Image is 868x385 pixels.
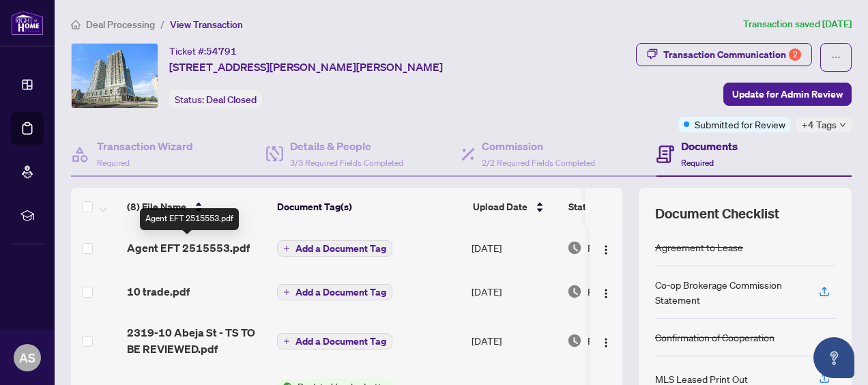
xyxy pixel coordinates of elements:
[277,240,392,257] button: Add a Document Tag
[723,83,852,106] button: Update for Admin Review
[277,333,392,350] button: Add a Document Tag
[655,330,775,345] div: Confirmation of Cooperation
[655,204,779,223] span: Document Checklist
[813,337,854,378] button: Open asap
[568,199,596,214] span: Status
[295,244,386,253] span: Add a Document Tag
[595,237,617,259] button: Logo
[127,283,190,300] span: 10 trade.pdf
[743,16,852,32] article: Transaction saved [DATE]
[563,188,679,226] th: Status
[636,43,812,66] button: Transaction Communication2
[473,199,527,214] span: Upload Date
[19,348,35,367] span: AS
[127,199,186,214] span: (8) File Name
[290,158,403,168] span: 3/3 Required Fields Completed
[467,188,563,226] th: Upload Date
[121,188,272,226] th: (8) File Name
[466,270,562,313] td: [DATE]
[170,18,243,31] span: View Transaction
[140,208,239,230] div: Agent EFT 2515553.pdf
[588,333,656,348] span: Pending Review
[277,332,392,350] button: Add a Document Tag
[295,337,386,346] span: Add a Document Tag
[663,44,801,66] div: Transaction Communication
[272,188,467,226] th: Document Tag(s)
[277,283,392,301] button: Add a Document Tag
[466,313,562,368] td: [DATE]
[283,289,290,296] span: plus
[567,333,582,348] img: Document Status
[655,240,743,255] div: Agreement to Lease
[601,337,611,348] img: Logo
[588,284,656,299] span: Pending Review
[655,277,802,307] div: Co-op Brokerage Commission Statement
[97,138,193,154] h4: Transaction Wizard
[11,10,44,35] img: logo
[601,244,611,255] img: Logo
[97,158,130,168] span: Required
[732,83,843,105] span: Update for Admin Review
[466,226,562,270] td: [DATE]
[567,240,582,255] img: Document Status
[206,94,257,106] span: Deal Closed
[681,158,714,168] span: Required
[127,240,250,256] span: Agent EFT 2515553.pdf
[86,18,155,31] span: Deal Processing
[695,117,785,132] span: Submitted for Review
[277,240,392,257] button: Add a Document Tag
[283,338,290,345] span: plus
[160,16,164,32] li: /
[295,287,386,297] span: Add a Document Tag
[789,48,801,61] div: 2
[567,284,582,299] img: Document Status
[72,44,158,108] img: IMG-N12408044_1.jpg
[601,288,611,299] img: Logo
[831,53,841,62] span: ellipsis
[71,20,81,29] span: home
[588,240,656,255] span: Pending Review
[206,45,237,57] span: 54791
[169,90,262,109] div: Status:
[482,158,595,168] span: 2/2 Required Fields Completed
[169,59,443,75] span: [STREET_ADDRESS][PERSON_NAME][PERSON_NAME]
[277,284,392,300] button: Add a Document Tag
[169,43,237,59] div: Ticket #:
[681,138,738,154] h4: Documents
[482,138,595,154] h4: Commission
[595,281,617,302] button: Logo
[283,245,290,252] span: plus
[595,330,617,352] button: Logo
[802,117,837,132] span: +4 Tags
[290,138,403,154] h4: Details & People
[839,122,846,128] span: down
[127,324,266,357] span: 2319-10 Abeja St - TS TO BE REVIEWED.pdf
